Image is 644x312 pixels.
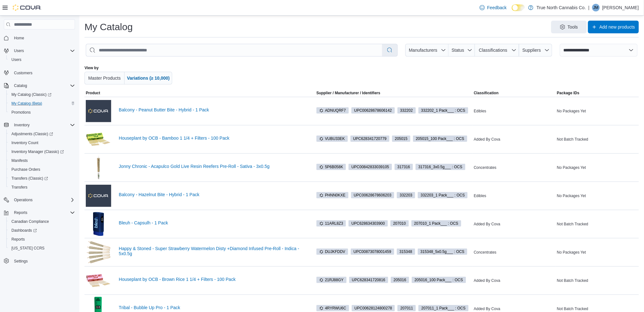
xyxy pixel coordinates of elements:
[11,101,42,106] span: My Catalog (Beta)
[119,277,305,282] a: Houseplant by OCB - Brown Rice 1 1/4 + Filters - 100 Pack
[537,4,586,11] p: True North Cannabis Co.
[11,237,25,242] span: Reports
[418,305,468,311] span: 207011_1 Pack___ : OCS
[414,221,458,226] span: 207010_1 Pack___ : OCS
[11,228,37,233] span: Dashboards
[405,44,449,56] button: Manufacturers
[125,72,173,84] button: Variations (≥ 10,000)
[394,277,406,283] span: 205016
[11,57,21,62] span: Users
[11,34,27,42] a: Home
[418,249,468,255] span: 315348_5x0.5g___ : OCS
[400,192,412,198] span: 332203
[588,21,639,33] button: Add new products
[6,99,78,108] button: My Catalog (Beta)
[11,82,30,90] button: Catalog
[6,217,78,226] button: Canadian Compliance
[6,244,78,253] button: [US_STATE] CCRS
[452,48,464,53] span: Status
[9,130,56,138] a: Adjustments (Classic)
[400,108,413,113] span: 332202
[86,90,100,96] span: Product
[14,70,32,76] span: Customers
[351,192,395,198] span: UPC00628678606203
[11,209,30,216] button: Reports
[9,166,43,173] a: Purchase Orders
[9,236,75,243] span: Reports
[350,136,390,142] span: UPC628341720779
[85,72,125,84] button: Master Products
[9,244,75,252] span: Washington CCRS
[475,44,519,56] button: Classifications
[9,183,75,191] span: Transfers
[316,192,349,198] span: PHNN0KXE
[127,76,170,81] span: Variations (≥ 10,000)
[14,48,24,53] span: Users
[512,4,525,11] input: Dark Mode
[6,129,78,138] a: Adjustments (Classic)
[477,1,509,14] a: Feedback
[316,220,346,227] span: 11ARL8Z3
[9,139,41,147] a: Inventory Count
[9,148,75,156] span: Inventory Manager (Classic)
[119,246,305,256] a: Happy & Stoned - Super Strawberry Watermelon Disty +Diamond Infused Pre-Roll - Indica - 5x0.5g
[588,4,590,11] p: |
[415,277,463,283] span: 205016_100 Pack___ : OCS
[349,220,388,227] span: UPC628634303900
[11,82,75,90] span: Catalog
[6,55,78,64] button: Users
[395,136,408,142] span: 205015
[397,192,415,198] span: 332203
[316,164,346,170] span: 5P6B058K
[9,183,30,191] a: Transfers
[88,76,121,81] span: Master Products
[86,155,111,180] img: Jonny Chronic - Acapulco Gold Live Resin Reefers Pre-Roll - Sativa - 3x0.5g
[13,4,41,11] img: Cova
[86,211,111,237] img: Bleuh - Capsulh - 1 Pack
[11,167,40,172] span: Purchase Orders
[416,164,465,170] span: 317316_3x0.5g___ : OCS
[319,164,343,170] span: 5P6B058K
[11,158,28,163] span: Manifests
[86,185,111,207] img: Balcony - Hazelnut Bite - Hybrid - 1 Pack
[1,121,78,129] button: Inventory
[411,220,461,227] span: 207010_1 Pack___ : OCS
[319,192,346,198] span: PHNN0KXE
[556,192,639,200] div: No Packages Yet
[474,90,499,96] span: Classification
[392,136,410,142] span: 205015
[473,136,556,143] div: Added By Cova
[11,246,44,251] span: [US_STATE] CCRS
[319,277,344,283] span: 21RJ88GY
[473,192,556,200] div: Edibles
[519,44,552,56] button: Suppliers
[119,164,305,169] a: Jonny Chronic - Acapulco Gold Live Resin Reefers Pre-Roll - Sativa - 3x0.5g
[421,305,465,311] span: 207011_1 Pack___ : OCS
[319,108,346,113] span: ADNUQRF7
[395,164,413,170] span: 317316
[6,147,78,156] a: Inventory Manager (Classic)
[416,136,464,142] span: 205015_100 Pack___ : OCS
[119,107,305,112] a: Balcony - Peanut Butter Bite - Hybrid - 1 Pack
[11,69,75,76] span: Customers
[418,107,468,114] span: 332202_1 Pack___ : OCS
[413,136,467,142] span: 205015_100 Pack___ : OCS
[487,4,507,11] span: Feedback
[473,277,556,284] div: Added By Cova
[6,165,78,174] button: Purchase Orders
[355,305,392,311] span: UPC 00628124800278
[1,208,78,217] button: Reports
[412,277,466,283] span: 205016_100 Pack___ : OCS
[9,130,75,138] span: Adjustments (Classic)
[9,91,75,98] span: My Catalog (Classic)
[316,277,347,283] span: 21RJ88GY
[568,24,578,30] span: Tools
[400,305,413,311] span: 207011
[600,24,635,30] span: Add new products
[391,277,409,283] span: 205016
[11,47,26,55] button: Users
[1,33,78,43] button: Home
[14,36,24,41] span: Home
[308,90,380,96] span: Supplier / Manufacturer / Identifiers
